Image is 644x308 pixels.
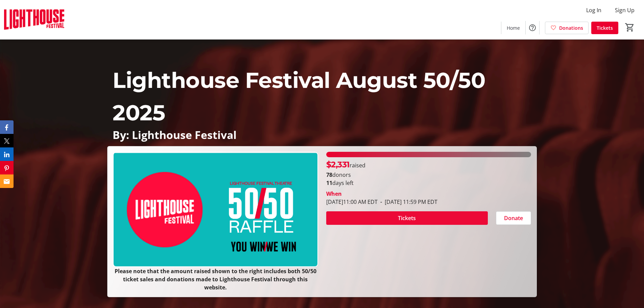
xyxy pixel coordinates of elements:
span: Sign Up [615,6,635,14]
button: Help [526,21,539,34]
span: [DATE] 11:00 AM EDT [326,198,378,206]
img: Lighthouse Festival's Logo [4,3,64,37]
img: Campaign CTA Media Photo [113,152,318,267]
a: Home [501,22,525,34]
p: Lighthouse Festival August 50/50 2025 [113,64,531,129]
span: $2,331 [326,160,350,169]
span: 11 [326,179,332,187]
p: donors [326,171,531,179]
span: [DATE] 11:59 PM EDT [378,198,437,206]
span: Home [507,24,520,31]
button: Cart [624,21,636,33]
p: raised [326,159,365,171]
p: By: Lighthouse Festival [113,129,531,141]
strong: Please note that the amount raised shown to the right includes both 50/50 ticket sales and donati... [115,267,316,291]
button: Donate [496,211,531,225]
div: 100% of fundraising goal reached [326,152,531,157]
a: Donations [545,22,589,34]
a: Tickets [591,22,618,34]
span: Donations [559,24,583,31]
button: Sign Up [610,5,640,16]
button: Log In [581,5,607,16]
div: When [326,190,342,198]
span: Log In [586,6,601,14]
span: Tickets [398,214,416,222]
span: - [378,198,385,206]
p: days left [326,179,531,187]
b: 78 [326,171,332,179]
span: Tickets [597,24,613,31]
button: Tickets [326,211,488,225]
span: Donate [504,214,523,222]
